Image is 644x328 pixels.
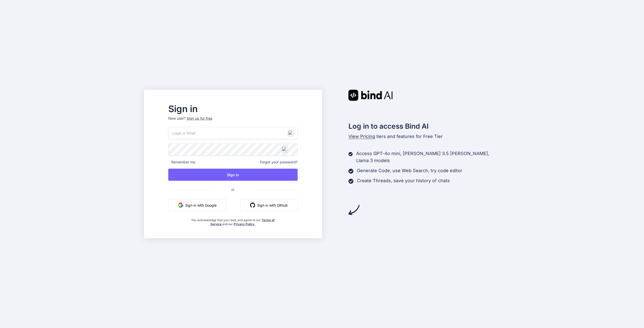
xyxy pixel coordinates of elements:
[348,134,375,139] span: View Pricing
[356,150,500,164] p: Access GPT-4o mini, [PERSON_NAME] 3.5 [PERSON_NAME], Llama 3 models
[282,147,288,153] img: npw-badge-icon-locked.svg
[168,160,195,165] span: Remember me
[357,177,450,184] p: Create Threads, save your history of chats
[348,90,393,101] img: Bind AI logo
[348,133,500,140] p: tiers and features for Free Tier
[348,204,359,215] img: arrow
[211,183,255,196] span: or
[168,199,226,211] button: Sign in with Google
[348,121,500,131] h2: Log in to access Bind AI
[168,116,298,127] p: New user?
[250,203,255,208] img: github
[187,116,212,121] div: Sign up for free
[288,130,294,136] img: npw-badge-icon-locked.svg
[357,167,462,174] p: Generate Code, use Web Search, try code editor
[210,218,275,226] a: Terms of Service
[234,222,255,226] a: Privacy Policy.
[168,105,298,113] h2: Sign in
[240,199,298,211] button: Sign in with Github
[260,160,298,165] span: Forgot your password?
[190,215,276,226] div: You acknowledge that you read, and agree to our and our
[168,169,298,181] button: Sign In
[178,203,183,208] img: google
[168,127,298,139] input: Login or Email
